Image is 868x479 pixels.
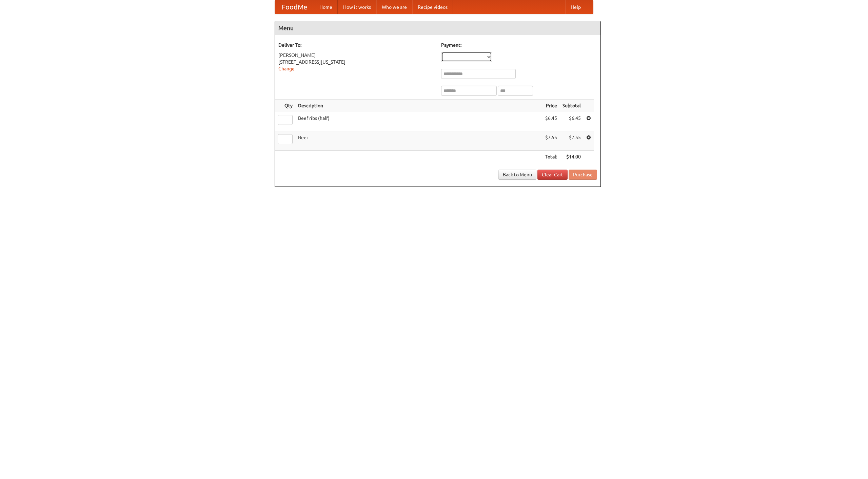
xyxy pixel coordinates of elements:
[542,100,560,112] th: Price
[560,100,584,112] th: Subtotal
[278,59,434,65] div: [STREET_ADDRESS][US_STATE]
[498,170,536,180] a: Back to Menu
[275,100,295,112] th: Qty
[560,151,584,163] th: $14.00
[560,131,584,151] td: $7.55
[569,170,597,180] button: Purchase
[338,0,376,14] a: How it works
[560,112,584,131] td: $6.45
[275,0,314,14] a: FoodMe
[295,100,542,112] th: Description
[376,0,412,14] a: Who we are
[295,112,542,131] td: Beef ribs (half)
[537,170,568,180] a: Clear Cart
[295,131,542,151] td: Beer
[441,42,597,48] h5: Payment:
[278,52,434,59] div: [PERSON_NAME]
[412,0,453,14] a: Recipe videos
[278,66,295,71] a: Change
[275,21,600,35] h4: Menu
[278,42,434,48] h5: Deliver To:
[314,0,338,14] a: Home
[542,131,560,151] td: $7.55
[542,112,560,131] td: $6.45
[565,0,586,14] a: Help
[542,151,560,163] th: Total:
